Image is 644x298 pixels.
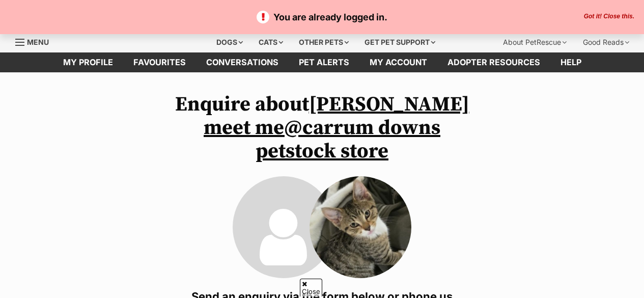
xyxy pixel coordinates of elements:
span: Menu [27,38,49,46]
a: My account [359,52,437,72]
a: My profile [53,52,123,72]
a: conversations [196,52,289,72]
a: Menu [15,32,56,50]
a: Adopter resources [437,52,550,72]
span: Close [300,279,322,296]
div: About PetRescue [496,32,574,52]
a: Help [550,52,592,72]
a: Pet alerts [289,52,359,72]
h1: Enquire about [159,93,485,163]
div: Get pet support [357,32,442,52]
div: Dogs [209,32,250,52]
div: Other pets [292,32,356,52]
a: [PERSON_NAME] meet me@carrum downs petstock store [204,92,469,164]
a: Favourites [123,52,196,72]
img: juliet meet me@carrum downs petstock store [310,176,411,278]
div: Good Reads [576,32,636,52]
div: Cats [251,32,290,52]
